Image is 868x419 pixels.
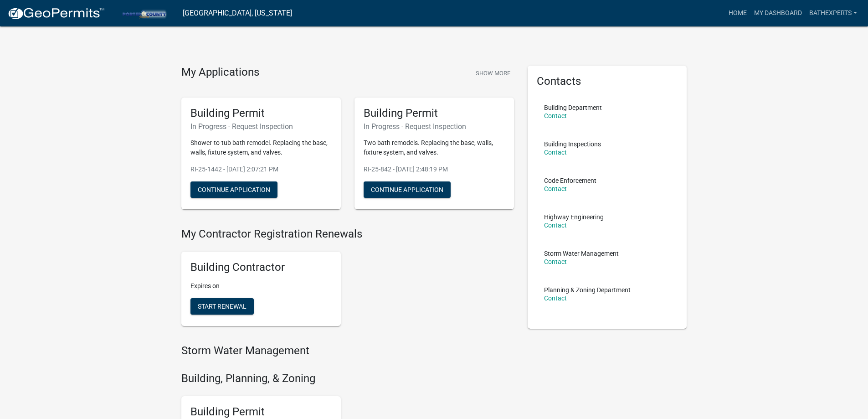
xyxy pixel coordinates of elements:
p: RI-25-842 - [DATE] 2:48:19 PM [364,165,505,174]
p: Highway Engineering [544,214,604,220]
h5: Building Permit [190,107,332,120]
h5: Building Contractor [190,261,332,274]
button: Continue Application [190,181,277,198]
a: Contact [544,185,567,192]
h6: In Progress - Request Inspection [190,122,332,131]
p: Two bath remodels. Replacing the base, walls, fixture system, and valves. [364,138,505,157]
button: Show More [472,66,514,81]
a: Contact [544,149,567,156]
p: Building Department [544,104,602,111]
a: BathExperts [806,5,861,22]
h5: Contacts [537,75,678,88]
button: Start Renewal [190,298,254,315]
h5: Building Permit [364,107,505,120]
button: Continue Application [364,181,451,198]
wm-registration-list-section: My Contractor Registration Renewals [181,228,514,333]
p: RI-25-1442 - [DATE] 2:07:21 PM [190,165,332,174]
a: Contact [544,112,567,119]
p: Storm Water Management [544,250,619,257]
h4: My Applications [181,66,259,79]
p: Building Inspections [544,141,601,147]
p: Code Enforcement [544,177,596,184]
a: [GEOGRAPHIC_DATA], [US_STATE] [183,5,292,21]
a: Contact [544,222,567,229]
a: My Dashboard [750,5,806,22]
h4: Storm Water Management [181,344,514,357]
img: Porter County, Indiana [112,7,175,19]
a: Contact [544,258,567,265]
span: Start Renewal [198,303,247,310]
p: Shower-to-tub bath remodel. Replacing the base, walls, fixture system, and valves. [190,138,332,157]
a: Contact [544,295,567,302]
h6: In Progress - Request Inspection [364,122,505,131]
h4: My Contractor Registration Renewals [181,228,514,241]
h5: Building Permit [190,405,332,419]
p: Expires on [190,281,332,291]
p: Planning & Zoning Department [544,287,631,293]
h4: Building, Planning, & Zoning [181,372,514,385]
a: Home [725,5,750,22]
